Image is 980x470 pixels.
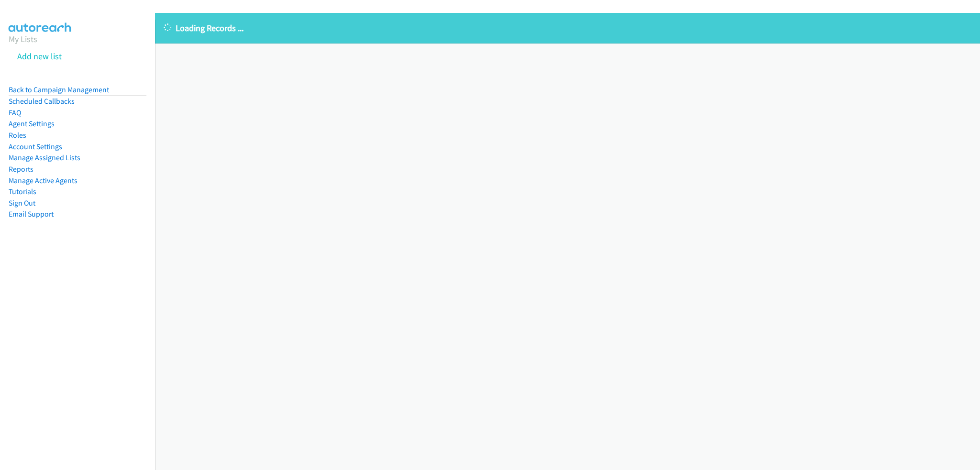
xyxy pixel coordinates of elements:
a: Tutorials [9,187,36,196]
a: Agent Settings [9,119,55,128]
a: Sign Out [9,198,35,208]
a: FAQ [9,108,21,117]
a: Roles [9,131,26,140]
a: Manage Active Agents [9,176,78,185]
p: Loading Records ... [164,22,971,34]
a: Account Settings [9,142,62,151]
a: Add new list [17,51,62,62]
a: Back to Campaign Management [9,85,109,94]
a: Reports [9,164,33,174]
a: Scheduled Callbacks [9,97,75,106]
a: Email Support [9,209,54,219]
a: My Lists [9,33,37,44]
a: Manage Assigned Lists [9,153,80,162]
